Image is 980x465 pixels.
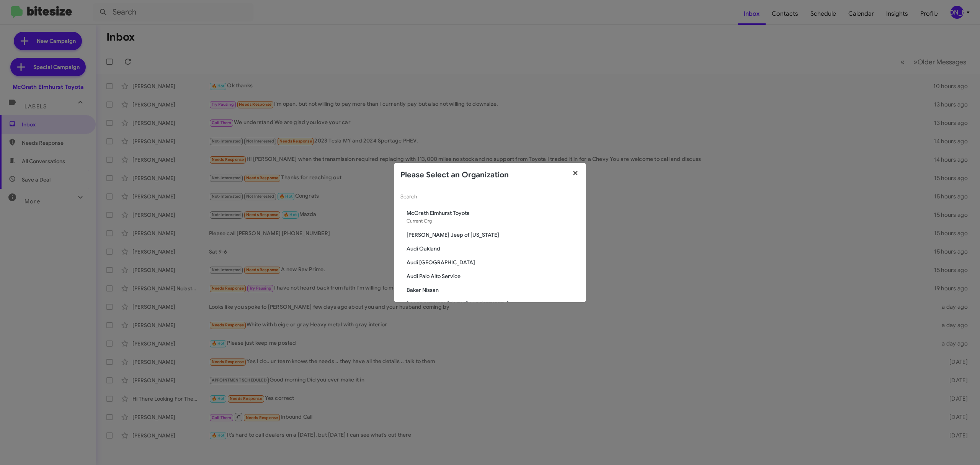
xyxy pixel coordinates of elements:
[400,169,509,181] h2: Please Select an Organization
[407,209,580,217] span: McGrath Elmhurst Toyota
[407,245,580,252] span: Audi Oakland
[407,231,580,239] span: [PERSON_NAME] Jeep of [US_STATE]
[407,272,580,280] span: Audi Palo Alto Service
[407,259,580,266] span: Audi [GEOGRAPHIC_DATA]
[407,300,580,308] span: [PERSON_NAME] CDJR [PERSON_NAME]
[407,286,580,294] span: Baker Nissan
[407,218,432,224] span: Current Org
